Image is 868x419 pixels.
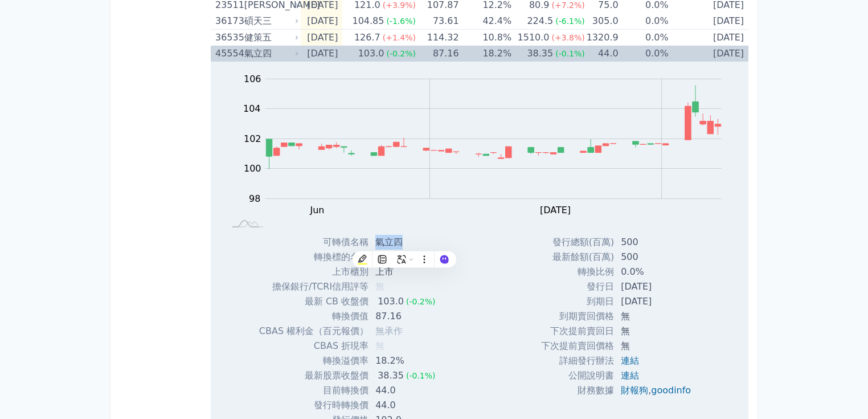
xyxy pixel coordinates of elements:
span: (+1.4%) [383,33,416,42]
td: CBAS 折現率 [259,339,369,353]
td: 無 [614,339,700,353]
div: 103.0 [356,46,387,62]
td: CBAS 權利金（百元報價） [259,324,369,339]
td: 18.2% [369,353,444,368]
tspan: 102 [244,133,261,144]
span: 無 [375,281,384,292]
td: [DATE] [614,294,700,309]
td: 73.61 [416,13,459,30]
td: 財務數據 [541,383,614,398]
div: 36173 [215,13,241,29]
span: 無 [375,340,384,351]
div: 38.35 [375,368,406,383]
td: 0.0% [619,46,669,62]
td: 無 [614,309,700,324]
td: 42.4% [459,13,512,30]
div: 36535 [215,30,241,46]
div: 碩天三 [244,13,297,29]
td: 0.0% [619,30,669,46]
td: [DATE] [669,46,748,62]
tspan: 106 [244,73,261,84]
td: 44.0 [369,383,444,398]
span: (+3.8%) [552,33,585,42]
td: [DATE] [669,13,748,30]
td: 最新 CB 收盤價 [259,294,369,309]
td: 500 [614,235,700,250]
span: (-1.6%) [386,17,416,26]
td: 發行時轉換價 [259,398,369,413]
td: [DATE] [301,46,343,62]
td: 上市櫃別 [259,265,369,279]
span: (-0.1%) [555,49,585,58]
td: 轉換價值 [259,309,369,324]
span: (-6.1%) [555,17,585,26]
a: goodinfo [651,385,691,396]
tspan: 98 [249,193,260,204]
td: 公開說明書 [541,368,614,383]
div: 104.85 [350,13,386,29]
div: 126.7 [352,30,383,46]
td: 下次提前賣回價格 [541,339,614,353]
div: 38.35 [525,46,555,62]
td: [DATE] [301,30,343,46]
td: 0.0% [619,13,669,30]
td: 114.32 [416,30,459,46]
div: 224.5 [525,13,555,29]
td: [DATE] [669,30,748,46]
td: 轉換標的名稱 [259,250,369,265]
a: 連結 [621,370,639,381]
td: 44.0 [369,398,444,413]
tspan: Jun [309,204,324,215]
td: 0.0% [614,265,700,279]
td: 500 [614,250,700,265]
td: 擔保銀行/TCRI信用評等 [259,279,369,294]
td: 無 [614,324,700,339]
iframe: Chat Widget [811,364,868,419]
span: (-0.2%) [406,297,436,306]
g: Chart [238,73,739,215]
td: 87.16 [416,46,459,62]
td: 87.16 [369,309,444,324]
div: 1510.0 [515,30,552,46]
td: 目前轉換價 [259,383,369,398]
td: 氣立四 [369,235,444,250]
td: 可轉債名稱 [259,235,369,250]
td: 1320.9 [585,30,619,46]
td: 10.8% [459,30,512,46]
td: 轉換比例 [541,265,614,279]
div: 氣立四 [244,46,297,62]
td: 到期賣回價格 [541,309,614,324]
td: , [614,383,700,398]
td: [DATE] [301,13,343,30]
a: 財報狗 [621,385,648,396]
td: 到期日 [541,294,614,309]
a: 連結 [621,355,639,366]
td: 44.0 [585,46,619,62]
td: 發行日 [541,279,614,294]
td: 詳細發行辦法 [541,353,614,368]
span: (-0.1%) [406,371,436,380]
tspan: 104 [243,103,261,114]
span: 無承作 [375,326,403,336]
td: [DATE] [614,279,700,294]
td: 最新股票收盤價 [259,368,369,383]
span: (-0.2%) [386,49,416,58]
td: 最新餘額(百萬) [541,250,614,265]
td: 氣立 [369,250,444,265]
div: 103.0 [375,294,406,309]
div: 健策五 [244,30,297,46]
span: (+3.9%) [383,1,416,10]
td: 轉換溢價率 [259,353,369,368]
td: 18.2% [459,46,512,62]
div: 45554 [215,46,241,62]
td: 發行總額(百萬) [541,235,614,250]
tspan: 100 [244,163,261,174]
div: 聊天小工具 [811,364,868,419]
tspan: [DATE] [540,204,571,215]
td: 305.0 [585,13,619,30]
td: 下次提前賣回日 [541,324,614,339]
span: (+7.2%) [552,1,585,10]
td: 上市 [369,265,444,279]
